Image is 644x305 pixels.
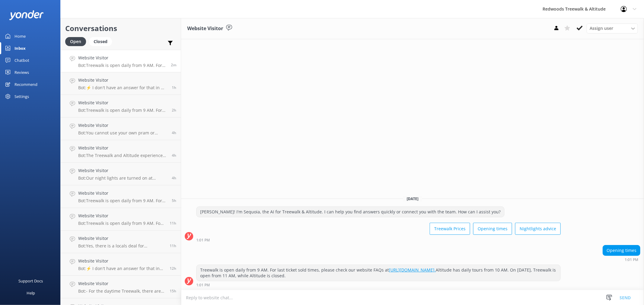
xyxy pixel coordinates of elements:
[61,118,181,140] a: Website VisitorBot:You cannot use your own pram or stroller on the Treewalk. However, we offer cu...
[78,280,165,287] h4: Website Visitor
[196,283,210,287] strong: 1:01 PM
[61,163,181,185] a: Website VisitorBot:Our night lights are turned on at sunset, and the night walk starts 20 minutes...
[473,223,512,235] button: Opening times
[170,266,176,271] span: Aug 31 2025 12:13am (UTC +12:00) Pacific/Auckland
[78,243,165,249] p: Bot: Yes, there is a locals deal for [GEOGRAPHIC_DATA] residents. A General Admission Treewalk ti...
[389,267,436,273] a: [URL][DOMAIN_NAME].
[89,38,115,45] a: Closed
[170,221,176,226] span: Aug 31 2025 01:39am (UTC +12:00) Pacific/Auckland
[78,122,167,129] h4: Website Visitor
[78,99,167,106] h4: Website Visitor
[603,245,640,256] div: Opening times
[78,198,167,203] p: Bot: Treewalk is open daily from 9 AM. For last ticket sold times, please check our website FAQs ...
[170,288,176,294] span: Aug 30 2025 09:28pm (UTC +12:00) Pacific/Auckland
[515,223,561,235] button: Nightlights advice
[78,77,167,83] h4: Website Visitor
[65,38,89,45] a: Open
[78,235,165,242] h4: Website Visitor
[78,63,166,68] p: Bot: Treewalk is open daily from 9 AM. For last ticket sold times, please check our website FAQs ...
[172,85,176,90] span: Aug 31 2025 11:28am (UTC +12:00) Pacific/Auckland
[171,62,176,68] span: Aug 31 2025 01:01pm (UTC +12:00) Pacific/Auckland
[196,238,561,242] div: Aug 31 2025 01:01pm (UTC +12:00) Pacific/Auckland
[78,108,167,113] p: Bot: Treewalk is open daily from 9 AM. For last ticket sold times, please check our website FAQs ...
[78,175,167,181] p: Bot: Our night lights are turned on at sunset, and the night walk starts 20 minutes thereafter. W...
[65,37,86,46] div: Open
[78,130,167,136] p: Bot: You cannot use your own pram or stroller on the Treewalk. However, we offer custom-built str...
[625,258,638,262] strong: 1:01 PM
[170,243,176,248] span: Aug 31 2025 01:09am (UTC +12:00) Pacific/Auckland
[172,130,176,135] span: Aug 31 2025 08:26am (UTC +12:00) Pacific/Auckland
[14,90,29,102] div: Settings
[172,175,176,181] span: Aug 31 2025 08:13am (UTC +12:00) Pacific/Auckland
[61,276,181,298] a: Website VisitorBot:- For the daytime Treewalk, there are no bookings for specific dates and times...
[197,207,504,217] div: [PERSON_NAME]! I'm Sequoia, the AI for Treewalk & Altitude. I can help you find answers quickly o...
[89,37,112,46] div: Closed
[61,95,181,118] a: Website VisitorBot:Treewalk is open daily from 9 AM. For last ticket sold times, please check our...
[61,231,181,253] a: Website VisitorBot:Yes, there is a locals deal for [GEOGRAPHIC_DATA] residents. A General Admissi...
[19,275,43,287] div: Support Docs
[78,288,165,294] p: Bot: - For the daytime Treewalk, there are no bookings for specific dates and times; it's General...
[78,258,165,264] h4: Website Visitor
[14,78,37,90] div: Recommend
[78,221,165,226] p: Bot: Treewalk is open daily from 9 AM. For more details on last ticket sold times, please visit [...
[603,257,640,262] div: Aug 31 2025 01:01pm (UTC +12:00) Pacific/Auckland
[78,212,165,219] h4: Website Visitor
[61,72,181,95] a: Website VisitorBot:⚡ I don't have an answer for that in my knowledge base. Please try and rephras...
[14,54,29,66] div: Chatbot
[78,266,165,271] p: Bot: ⚡ I don't have an answer for that in my knowledge base. Please try and rephrase your questio...
[172,198,176,203] span: Aug 31 2025 07:42am (UTC +12:00) Pacific/Auckland
[61,50,181,72] a: Website VisitorBot:Treewalk is open daily from 9 AM. For last ticket sold times, please check our...
[9,10,44,20] img: yonder-white-logo.png
[61,140,181,163] a: Website VisitorBot:The Treewalk and Altitude experiences are great all-weather activities and are...
[196,238,210,242] strong: 1:01 PM
[197,265,560,281] div: Treewalk is open daily from 9 AM. For last ticket sold times, please check our website FAQs at Al...
[187,25,223,33] h3: Website Visitor
[590,25,613,32] span: Assign user
[196,283,561,287] div: Aug 31 2025 01:01pm (UTC +12:00) Pacific/Auckland
[61,253,181,276] a: Website VisitorBot:⚡ I don't have an answer for that in my knowledge base. Please try and rephras...
[61,185,181,208] a: Website VisitorBot:Treewalk is open daily from 9 AM. For last ticket sold times, please check our...
[78,153,167,158] p: Bot: The Treewalk and Altitude experiences are great all-weather activities and are rarely cancel...
[78,85,167,90] p: Bot: ⚡ I don't have an answer for that in my knowledge base. Please try and rephrase your questio...
[14,30,26,42] div: Home
[78,145,167,151] h4: Website Visitor
[430,223,470,235] button: Treewalk Prices
[61,208,181,231] a: Website VisitorBot:Treewalk is open daily from 9 AM. For more details on last ticket sold times, ...
[78,55,166,61] h4: Website Visitor
[14,66,29,78] div: Reviews
[14,42,26,54] div: Inbox
[78,167,167,174] h4: Website Visitor
[403,196,422,201] span: [DATE]
[172,153,176,158] span: Aug 31 2025 08:24am (UTC +12:00) Pacific/Auckland
[172,108,176,113] span: Aug 31 2025 10:05am (UTC +12:00) Pacific/Auckland
[587,24,638,33] div: Assign User
[27,287,35,299] div: Help
[78,190,167,197] h4: Website Visitor
[65,23,176,34] h2: Conversations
